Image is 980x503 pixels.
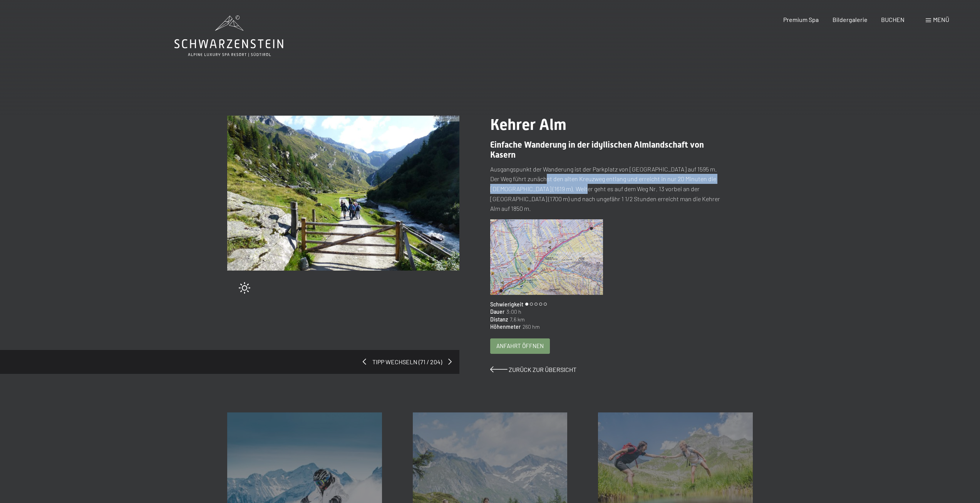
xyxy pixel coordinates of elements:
[490,308,504,316] span: Dauer
[366,358,448,366] span: Tipp wechseln (71 / 204)
[490,323,521,331] span: Höhenmeter
[496,342,544,350] span: Anfahrt öffnen
[933,16,949,23] span: Menü
[833,16,868,23] a: Bildergalerie
[490,219,603,295] img: Kehrer Alm
[490,140,704,160] span: Einfache Wanderung in der idyllischen Almlandschaft von Kasern
[508,316,525,323] span: 7,6 km
[783,16,819,23] a: Premium Spa
[881,16,905,23] a: BUCHEN
[490,316,508,323] span: Distanz
[504,308,521,316] span: 3:00 h
[490,301,523,308] span: Schwierigkeit
[490,164,722,214] p: Ausgangspunkt der Wanderung ist der Parkplatz von [GEOGRAPHIC_DATA] auf 1595 m. Der Weg führt zun...
[490,366,576,373] a: Zurück zur Übersicht
[509,366,576,373] span: Zurück zur Übersicht
[227,116,459,271] img: Kehrer Alm
[521,323,540,331] span: 260 hm
[490,116,566,134] span: Kehrer Alm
